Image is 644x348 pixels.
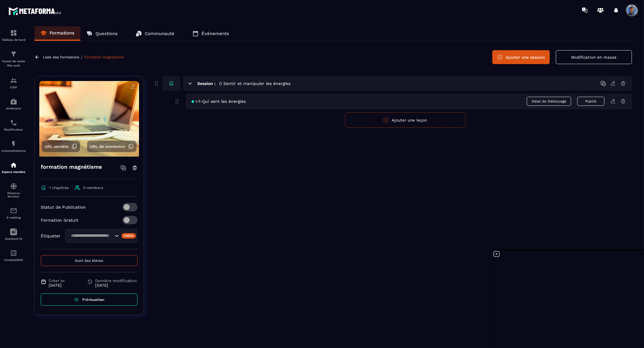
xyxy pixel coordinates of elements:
[34,26,80,41] a: Formations
[2,191,26,198] p: Réseaux Sociaux
[10,29,17,37] img: formation
[202,31,229,36] p: Événements
[10,77,17,84] img: formation
[10,140,17,148] img: automations
[50,30,74,36] p: Formations
[41,233,60,238] p: Étiqueter
[83,186,103,190] span: 0 members
[42,141,80,152] button: URL secrète
[41,163,102,171] h4: formation magnétisme
[219,80,290,86] h5: I) Sentir et manipuler les énergies
[2,136,26,157] a: automationsautomationsAutomatisations
[43,55,79,59] a: Liste des formations
[527,97,571,106] span: Délai de Déblocage
[87,141,137,152] button: URL de connexion
[10,119,17,126] img: scheduler
[10,161,17,169] img: automations
[10,98,17,105] img: automations
[2,245,26,266] a: accountantaccountantComptabilité
[192,99,246,104] span: I-1-Qui sent les énergies
[41,255,138,266] button: Suivi des élèves
[2,25,26,46] a: formationformationTableau de bord
[2,72,26,93] a: formationformationCRM
[145,31,174,36] p: Communauté
[556,50,632,64] button: Modification en masse
[2,237,26,240] p: Assistant IA
[8,5,63,17] img: logo
[49,186,69,190] span: 1 chapitres
[90,144,125,149] span: URL de connexion
[49,283,65,288] p: [DATE]
[10,249,17,257] img: accountant
[41,205,86,210] p: Statut de Publication
[2,170,26,174] p: Espace membre
[2,93,26,115] a: automationsautomationsWebinaire
[197,81,215,86] h6: Session :
[39,81,139,157] img: background
[41,294,138,306] a: Prévisualiser
[2,107,26,110] p: Webinaire
[45,144,69,149] span: URL secrète
[345,112,466,128] button: Ajouter une leçon
[84,55,124,59] a: formation magnétisme
[2,224,26,245] a: Assistant IA
[2,258,26,262] p: Comptabilité
[2,203,26,224] a: emailemailE-mailing
[41,218,78,223] p: Formation Gratuit
[82,298,105,302] span: Prévisualiser
[49,278,65,283] span: Créer le:
[2,38,26,41] p: Tableau de bord
[95,283,138,288] p: [DATE]
[80,26,124,41] a: Questions
[65,229,138,243] div: Search for option
[2,216,26,219] p: E-mailing
[186,26,235,41] a: Événements
[2,59,26,68] p: Tunnel de vente Site web
[2,128,26,131] p: Planificateur
[2,157,26,178] a: automationsautomationsEspace membre
[75,259,103,263] span: Suivi des élèves
[10,183,17,190] img: social-network
[492,50,550,64] button: Ajouter une session
[10,50,17,58] img: formation
[2,178,26,203] a: social-networksocial-networkRéseaux Sociaux
[121,233,136,239] div: Créer
[81,54,83,60] span: /
[2,46,26,72] a: formationformationTunnel de vente Site web
[2,115,26,136] a: schedulerschedulerPlanificateur
[95,31,118,36] p: Questions
[69,233,113,239] input: Search for option
[2,149,26,152] p: Automatisations
[577,97,604,106] button: Publié
[2,86,26,89] p: CRM
[95,278,138,283] span: Dernière modification:
[130,26,180,41] a: Communauté
[10,207,17,214] img: email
